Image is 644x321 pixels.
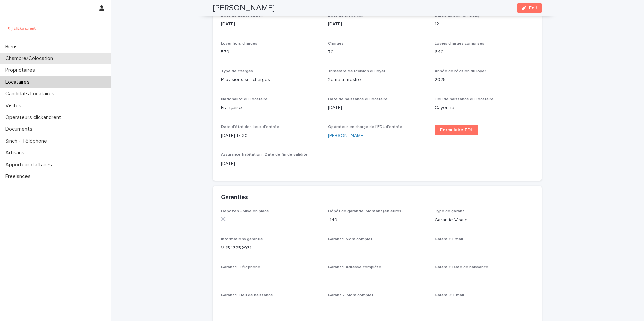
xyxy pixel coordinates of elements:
p: - [435,300,534,307]
p: Artisans [3,150,30,156]
p: - [221,300,320,307]
span: Charges [328,42,344,46]
p: 2025 [435,76,534,83]
span: Garant 1: Date de naissance [435,265,488,269]
p: - [221,272,320,279]
span: Loyer hors charges [221,42,257,46]
span: Garant 2: Nom complet [328,293,373,297]
p: Propriétaires [3,67,40,73]
button: Edit [517,3,542,13]
p: [DATE] [221,160,320,167]
h2: Garanties [221,194,248,201]
span: Durée du bail (en mois) [435,14,479,18]
img: UCB0brd3T0yccxBKYDjQ [5,22,38,35]
p: - [435,272,534,279]
p: Locataires [3,79,35,85]
p: - [328,245,427,252]
a: Formulaire EDL [435,125,478,135]
span: Formulaire EDL [440,128,473,132]
span: Edit [529,6,537,10]
p: 640 [435,49,534,56]
p: 1140 [328,217,427,224]
p: Documents [3,126,38,132]
p: Candidats Locataires [3,91,60,97]
p: Française [221,104,320,111]
p: Operateurs clickandrent [3,114,66,121]
a: [PERSON_NAME] [328,132,365,139]
p: Visites [3,103,27,109]
span: Garant 1: Téléphone [221,265,260,269]
span: Date de naissance du locataire [328,97,388,101]
span: Trimestre de révision du loyer [328,69,385,73]
span: Opérateur en charge de l'EDL d'entrée [328,125,402,129]
h2: [PERSON_NAME] [213,3,275,13]
p: [DATE] 17:30 [221,132,320,139]
span: Depozen - Mise en place [221,209,269,213]
p: [DATE] [328,104,427,111]
p: Garantie Visale [435,217,534,224]
p: Chambre/Colocation [3,55,58,62]
p: 570 [221,49,320,56]
span: Nationalité du Locataire [221,97,268,101]
span: Dépôt de garantie: Montant (en euros) [328,209,403,213]
span: Date de début du bail [221,14,263,18]
span: Loyers charges comprises [435,42,484,46]
span: Garant 1: Lieu de naissance [221,293,273,297]
p: 70 [328,49,427,56]
span: Date de fin du bail [328,14,363,18]
p: 2ème trimestre [328,76,427,83]
span: Année de révision du loyer [435,69,486,73]
span: Garant 1: Adresse complète [328,265,381,269]
span: Type de charges [221,69,253,73]
p: - [435,245,534,252]
span: Garant 2: Email [435,293,464,297]
span: Date d'état des lieux d'entrée [221,125,279,129]
span: Garant 1: Nom complet [328,237,372,241]
p: 12 [435,21,534,28]
span: Lieu de naissance du Locataire [435,97,494,101]
p: - [328,272,427,279]
span: Assurance habitation : Date de fin de validité [221,153,308,157]
p: Sinch - Téléphone [3,138,52,144]
p: [DATE] [221,21,320,28]
p: Biens [3,44,23,50]
p: Cayenne [435,104,534,111]
p: [DATE] [328,21,427,28]
p: Provisions sur charges [221,76,320,83]
p: V11543252931 [221,245,320,252]
p: Freelances [3,173,36,180]
span: Garant 1: Email [435,237,463,241]
span: Type de garant [435,209,464,213]
p: Apporteur d'affaires [3,162,57,168]
p: - [328,300,427,307]
span: Informations garantie [221,237,263,241]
